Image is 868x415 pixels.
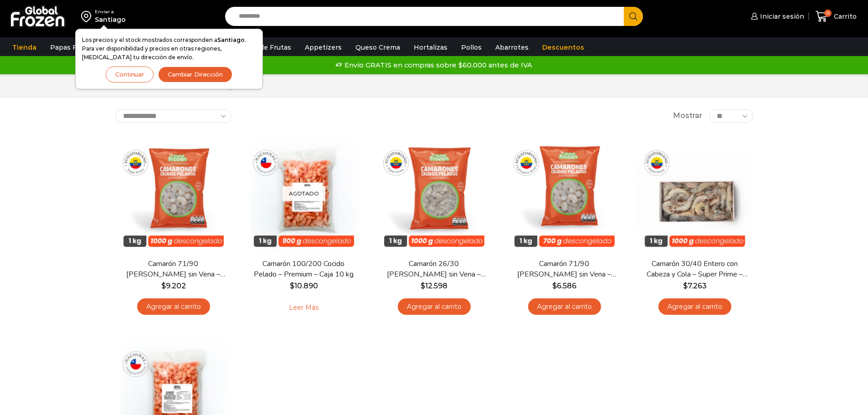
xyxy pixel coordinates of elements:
[300,39,346,56] a: Appetizers
[512,259,616,280] a: Camarón 71/90 [PERSON_NAME] sin Vena – Silver – Caja 10 kg
[624,7,643,26] button: Search button
[251,259,356,280] a: Camarón 100/200 Cocido Pelado – Premium – Caja 10 kg
[749,7,804,26] a: Iniciar sesión
[824,10,832,17] span: 0
[398,298,471,315] a: Agregar al carrito: “Camarón 26/30 Crudo Pelado sin Vena - Super Prime - Caja 10 kg”
[351,39,405,56] a: Queso Crema
[121,259,226,280] a: Camarón 71/90 [PERSON_NAME] sin Vena – Super Prime – Caja 10 kg
[82,36,256,62] p: Los precios y el stock mostrados corresponden a . Para ver disponibilidad y precios en otras regi...
[683,282,688,290] span: $
[683,282,707,290] bdi: 7.263
[552,282,576,290] bdi: 6.586
[234,39,296,56] a: Pulpa de Frutas
[81,9,95,24] img: address-field-icon.svg
[282,186,325,201] p: Agotado
[290,282,318,290] bdi: 10.890
[290,282,294,290] span: $
[642,259,747,280] a: Camarón 30/40 Entero con Cabeza y Cola – Super Prime – Caja 10 kg
[115,109,231,123] select: Pedido de la tienda
[220,82,248,90] span: Página 2
[457,39,486,56] a: Pollos
[95,9,126,15] div: Enviar a
[813,6,859,27] a: 0 Carrito
[421,282,425,290] span: $
[538,39,589,56] a: Descuentos
[758,12,804,21] span: Iniciar sesión
[491,39,533,56] a: Abarrotes
[832,12,857,21] span: Carrito
[275,298,333,318] a: Leé más sobre “Camarón 100/200 Cocido Pelado - Premium - Caja 10 kg”
[106,67,154,82] button: Continuar
[46,39,96,56] a: Papas Fritas
[161,282,186,290] bdi: 9.202
[137,298,210,315] a: Agregar al carrito: “Camarón 71/90 Crudo Pelado sin Vena - Super Prime - Caja 10 kg”
[421,282,447,290] bdi: 12.598
[673,111,702,121] span: Mostrar
[158,67,232,82] button: Cambiar Dirección
[528,298,601,315] a: Agregar al carrito: “Camarón 71/90 Crudo Pelado sin Vena - Silver - Caja 10 kg”
[381,259,486,280] a: Camarón 26/30 [PERSON_NAME] sin Vena – Super Prime – Caja 10 kg
[8,39,41,56] a: Tienda
[409,39,452,56] a: Hortalizas
[95,15,126,24] div: Santiago
[658,298,731,315] a: Agregar al carrito: “Camarón 30/40 Entero con Cabeza y Cola - Super Prime - Caja 10 kg”
[217,36,245,43] strong: Santiago
[552,282,557,290] span: $
[161,282,166,290] span: $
